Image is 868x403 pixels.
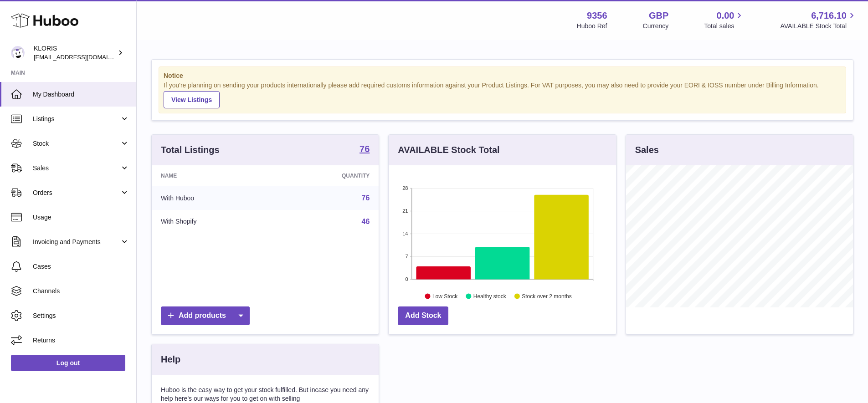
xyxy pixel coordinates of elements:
strong: GBP [649,10,668,22]
span: [EMAIL_ADDRESS][DOMAIN_NAME] [34,53,134,61]
div: If you're planning on sending your products internationally please add required customs informati... [164,81,841,108]
h3: Help [161,353,180,366]
span: Usage [33,213,129,222]
text: 14 [403,231,408,236]
span: Returns [33,336,129,345]
h3: Sales [635,144,659,156]
a: 0.00 Total sales [704,10,745,31]
text: Stock over 2 months [522,293,572,299]
span: 0.00 [717,10,734,22]
span: My Dashboard [33,90,129,99]
text: 0 [406,276,408,282]
strong: 9356 [587,10,607,22]
a: Log out [11,355,125,371]
span: Orders [33,189,120,197]
img: huboo@kloriscbd.com [11,46,25,60]
th: Quantity [274,165,379,186]
text: 7 [406,254,408,259]
div: KLORIS [34,44,116,61]
a: View Listings [164,91,220,108]
strong: 76 [360,144,370,153]
span: Sales [33,164,120,173]
span: Total sales [704,22,745,31]
a: 76 [362,194,370,202]
span: Invoicing and Payments [33,238,120,246]
a: 6,716.10 AVAILABLE Stock Total [780,10,857,31]
text: 21 [403,208,408,214]
td: With Shopify [152,210,274,234]
h3: Total Listings [161,144,220,156]
a: 46 [362,218,370,225]
th: Name [152,165,274,186]
div: Huboo Ref [577,22,607,31]
a: 76 [360,144,370,155]
td: With Huboo [152,186,274,210]
a: Add Stock [398,306,448,325]
span: Settings [33,311,129,320]
span: 6,716.10 [811,10,847,22]
span: Stock [33,139,120,148]
span: Listings [33,115,120,123]
a: Add products [161,306,250,325]
div: Currency [643,22,669,31]
text: Low Stock [432,293,458,299]
strong: Notice [164,71,841,80]
span: Cases [33,262,129,271]
text: 28 [403,185,408,191]
span: AVAILABLE Stock Total [780,22,857,31]
span: Channels [33,287,129,296]
p: Huboo is the easy way to get your stock fulfilled. But incase you need any help here's our ways f... [161,386,370,403]
text: Healthy stock [473,293,507,299]
h3: AVAILABLE Stock Total [398,144,499,156]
